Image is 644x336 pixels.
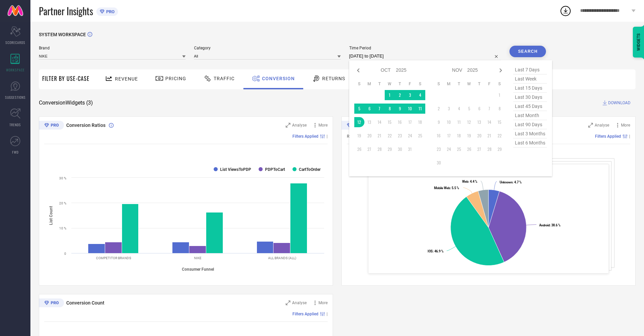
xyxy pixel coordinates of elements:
[415,117,425,127] td: Sat Oct 18 2025
[428,249,444,253] text: : 46.9 %
[595,134,621,139] span: Filters Applied
[5,40,25,45] span: SCORECARDS
[454,144,464,154] td: Tue Nov 25 2025
[415,131,425,141] td: Sat Oct 25 2025
[444,117,454,127] td: Mon Nov 10 2025
[214,76,235,81] span: Traffic
[385,117,395,127] td: Wed Oct 15 2025
[509,46,546,57] button: Search
[299,167,321,172] text: CartToOrder
[292,134,318,139] span: Filters Applied
[49,206,53,225] tspan: List Count
[495,117,505,127] td: Sat Nov 15 2025
[405,131,415,141] td: Fri Oct 24 2025
[354,131,364,141] td: Sun Oct 19 2025
[39,121,64,131] div: Premium
[42,74,90,83] span: Filter By Use-Case
[59,201,66,205] text: 20 %
[66,300,104,306] span: Conversion Count
[395,81,405,87] th: Thursday
[364,117,375,127] td: Mon Oct 13 2025
[349,52,501,60] input: Select time period
[454,104,464,114] td: Tue Nov 04 2025
[182,267,214,272] tspan: Consumer Funnel
[194,46,341,50] span: Category
[385,104,395,114] td: Wed Oct 08 2025
[474,144,484,154] td: Thu Nov 27 2025
[434,81,444,87] th: Sunday
[364,131,375,141] td: Mon Oct 20 2025
[292,300,307,305] span: Analyse
[292,312,318,316] span: Filters Applied
[444,81,454,87] th: Monday
[539,223,550,227] tspan: Android
[405,104,415,114] td: Fri Oct 10 2025
[454,81,464,87] th: Tuesday
[434,117,444,127] td: Sun Nov 09 2025
[484,104,495,114] td: Fri Nov 07 2025
[428,249,433,253] tspan: IOS
[608,99,630,106] span: DOWNLOAD
[474,117,484,127] td: Thu Nov 13 2025
[434,104,444,114] td: Sun Nov 02 2025
[385,81,395,87] th: Wednesday
[474,131,484,141] td: Thu Nov 20 2025
[115,76,138,82] span: Revenue
[497,66,505,74] div: Next month
[462,180,477,183] text: : 4.4 %
[434,131,444,141] td: Sun Nov 16 2025
[265,167,285,172] text: PDPToCart
[327,312,328,316] span: |
[395,104,405,114] td: Thu Oct 09 2025
[66,122,105,128] span: Conversion Ratios
[484,131,495,141] td: Fri Nov 21 2025
[39,32,86,37] span: SYSTEM WORKSPACE
[495,90,505,100] td: Sat Nov 01 2025
[415,90,425,100] td: Sat Oct 04 2025
[559,5,572,17] div: Open download list
[444,104,454,114] td: Mon Nov 03 2025
[318,123,328,128] span: More
[375,131,385,141] td: Tue Oct 21 2025
[104,9,115,14] span: PRO
[385,144,395,154] td: Wed Oct 29 2025
[513,129,547,138] span: last 3 months
[165,76,186,81] span: Pricing
[354,144,364,154] td: Sun Oct 26 2025
[341,121,366,131] div: Premium
[500,180,522,184] text: : 4.7 %
[220,167,251,172] text: List ViewsToPDP
[444,131,454,141] td: Mon Nov 17 2025
[462,180,468,183] tspan: Web
[588,123,593,128] svg: Zoom
[415,81,425,87] th: Saturday
[39,46,186,50] span: Brand
[629,134,630,139] span: |
[5,95,26,100] span: SUGGESTIONS
[513,84,547,93] span: last 15 days
[405,90,415,100] td: Fri Oct 03 2025
[39,298,64,309] div: Premium
[495,144,505,154] td: Sat Nov 29 2025
[395,131,405,141] td: Thu Oct 23 2025
[621,123,630,128] span: More
[405,117,415,127] td: Fri Oct 17 2025
[292,123,307,128] span: Analyse
[513,74,547,84] span: last week
[39,4,93,18] span: Partner Insights
[322,76,345,81] span: Returns
[375,144,385,154] td: Tue Oct 28 2025
[464,117,474,127] td: Wed Nov 12 2025
[347,134,380,139] span: Revenue (% share)
[539,223,560,227] text: : 38.6 %
[415,104,425,114] td: Sat Oct 11 2025
[500,180,512,184] tspan: Unknown
[434,144,444,154] td: Sun Nov 23 2025
[434,186,459,190] text: : 5.5 %
[474,81,484,87] th: Thursday
[327,134,328,139] span: |
[513,93,547,102] span: last 30 days
[513,138,547,148] span: last 6 months
[513,65,547,74] span: last 7 days
[464,131,474,141] td: Wed Nov 19 2025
